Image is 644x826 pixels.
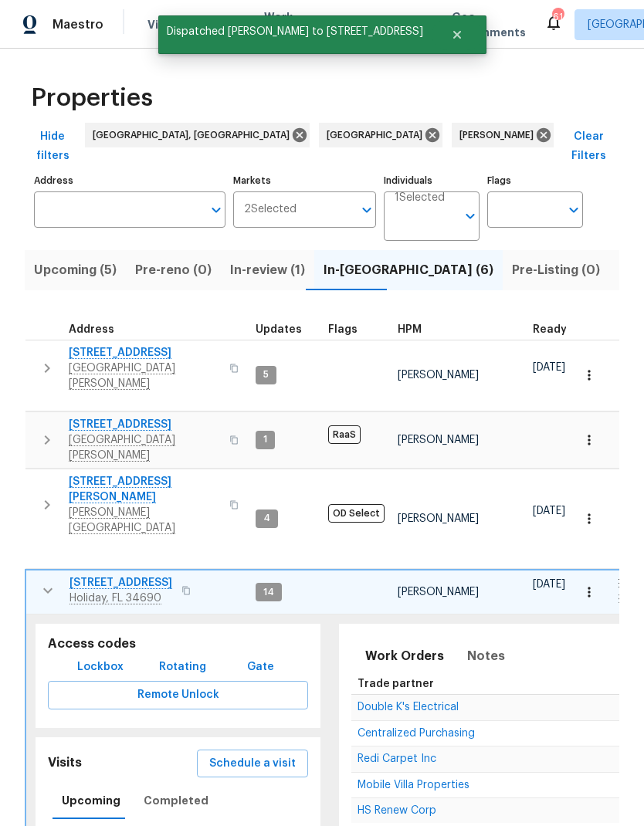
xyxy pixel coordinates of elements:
span: Geo Assignments [452,9,526,40]
span: HS Renew Corp [358,805,436,816]
span: Ready [533,324,567,335]
div: Earliest renovation start date (first business day after COE or Checkout) [533,324,581,335]
span: 1 Selected [395,191,445,205]
button: Open [356,199,378,221]
span: In-review (1) [230,259,305,281]
span: Work Orders [264,9,303,40]
span: Visits [147,17,179,32]
span: Redi Carpet Inc [358,753,436,764]
span: [PERSON_NAME] [459,127,540,143]
button: Hide filters [25,123,80,170]
button: Clear Filters [558,123,619,170]
button: Close [432,19,483,50]
span: Double K's Electrical [358,702,459,713]
span: 2 Selected [244,203,297,216]
span: [GEOGRAPHIC_DATA] [327,127,429,143]
span: Hide filters [31,127,74,165]
span: [GEOGRAPHIC_DATA], [GEOGRAPHIC_DATA] [93,127,296,143]
div: [PERSON_NAME] [452,123,554,147]
span: Upcoming (5) [34,259,117,281]
span: Schedule a visit [209,754,296,774]
a: Redi Carpet Inc [358,754,436,763]
span: [DATE] [533,362,565,373]
button: Open [459,205,481,227]
span: Upcoming [62,791,120,811]
div: [GEOGRAPHIC_DATA] [319,123,442,147]
span: Clear Filters [564,127,613,165]
span: Remote Unlock [60,686,296,705]
button: Open [563,199,585,221]
button: Gate [236,653,285,682]
span: [PERSON_NAME] [398,435,479,445]
span: Gate [242,658,279,677]
span: Rotating [159,658,206,677]
span: Address [69,324,114,335]
span: [PERSON_NAME] [398,370,479,381]
a: Mobile Villa Properties [358,780,469,790]
span: Lockbox [77,658,124,677]
span: Notes [467,645,505,667]
span: [PERSON_NAME] [398,513,479,524]
a: HS Renew Corp [358,806,436,815]
span: Trade partner [358,679,434,689]
span: In-[GEOGRAPHIC_DATA] (6) [324,259,493,281]
h5: Visits [48,755,82,771]
a: Double K's Electrical [358,702,459,712]
span: [DATE] [533,506,565,516]
button: Remote Unlock [48,681,308,709]
span: Properties [31,90,153,106]
span: 14 [257,586,280,599]
button: Lockbox [71,653,130,682]
h5: Access codes [48,636,308,652]
button: Schedule a visit [197,750,308,778]
span: Dispatched [PERSON_NAME] to [STREET_ADDRESS] [158,15,432,48]
button: Open [205,199,227,221]
span: Pre-reno (0) [135,259,212,281]
a: Centralized Purchasing [358,729,475,738]
label: Individuals [384,176,480,185]
label: Markets [233,176,377,185]
label: Flags [487,176,583,185]
span: Work Orders [365,645,444,667]
span: Maestro [53,17,103,32]
div: [GEOGRAPHIC_DATA], [GEOGRAPHIC_DATA] [85,123,310,147]
span: [PERSON_NAME] [398,587,479,597]
span: Completed [144,791,208,811]
label: Address [34,176,225,185]
span: Pre-Listing (0) [512,259,600,281]
button: Rotating [153,653,212,682]
div: 61 [552,9,563,25]
span: [DATE] [533,579,565,590]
